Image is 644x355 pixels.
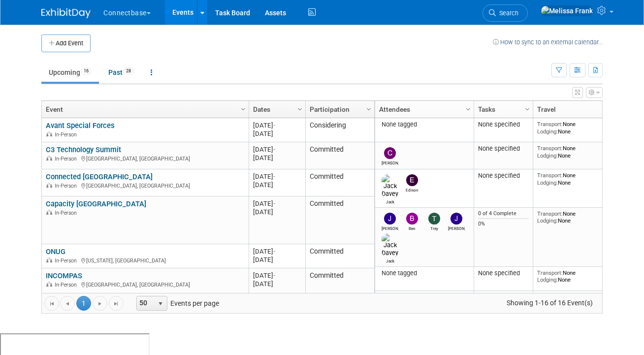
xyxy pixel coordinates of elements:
div: None specified [478,121,529,129]
span: Transport: [537,269,563,276]
div: John Giblin [382,225,399,231]
div: Jack Davey [382,257,399,263]
img: James Grant [451,213,462,225]
a: Go to the next page [93,296,107,311]
span: - [273,248,275,255]
span: - [273,122,275,129]
a: C3 Technology Summit [46,145,121,154]
td: Committed [305,142,374,169]
div: [DATE] [253,129,301,138]
div: None None [537,172,608,186]
a: ONUG [46,247,65,256]
a: Event [46,101,242,118]
img: Melissa Frank [541,5,593,16]
div: Trey Willis [426,225,443,231]
img: Trey Willis [428,213,440,225]
span: Showing 1-16 of 16 Event(s) [498,296,602,310]
a: Upcoming16 [41,63,99,82]
span: - [273,272,275,279]
div: None specified [478,145,529,153]
span: 28 [123,67,134,75]
a: Column Settings [238,101,249,116]
div: [DATE] [253,181,301,189]
td: Considering [305,118,374,142]
div: None None [537,269,608,284]
div: [DATE] [253,271,301,280]
img: In-Person Event [46,258,52,262]
div: [DATE] [253,247,301,256]
div: [DATE] [253,280,301,288]
span: - [273,146,275,153]
span: Lodging: [537,276,558,283]
img: Jack Davey [382,174,399,198]
a: How to sync to an external calendar... [493,38,603,46]
img: ExhibitDay [41,8,91,18]
img: In-Person Event [46,156,52,161]
div: None specified [478,269,529,277]
img: John Giblin [384,213,396,225]
a: Past28 [101,63,141,82]
div: [GEOGRAPHIC_DATA], [GEOGRAPHIC_DATA] [46,181,244,190]
a: Attendees [379,101,467,118]
span: Column Settings [239,105,247,113]
div: None specified [478,172,529,180]
div: None tagged [379,269,470,277]
a: Column Settings [295,101,306,116]
span: Transport: [537,210,563,217]
a: Dates [253,101,299,118]
img: Edison Smith-Stubbs [406,174,418,186]
img: In-Person Event [46,183,52,188]
div: [GEOGRAPHIC_DATA], [GEOGRAPHIC_DATA] [46,280,244,289]
span: Transport: [537,145,563,152]
div: [DATE] [253,121,301,129]
div: [DATE] [253,145,301,154]
span: - [273,200,275,207]
span: - [273,173,275,180]
td: Committed [305,268,374,337]
a: INCOMPAS [46,271,82,280]
a: Travel [537,101,605,118]
div: 0 of 4 Complete [478,210,529,217]
a: Search [483,4,528,22]
span: Go to the first page [48,300,56,308]
a: Column Settings [522,101,533,116]
span: Lodging: [537,152,558,159]
span: Events per page [124,296,229,311]
img: Ben Edmond [406,213,418,225]
div: [DATE] [253,256,301,264]
span: In-Person [55,183,80,189]
span: In-Person [55,131,80,138]
span: Column Settings [296,105,304,113]
a: Tasks [478,101,526,118]
div: [GEOGRAPHIC_DATA], [GEOGRAPHIC_DATA] [46,154,244,162]
div: 0% [478,221,529,227]
div: Jack Davey [382,198,399,204]
span: Column Settings [523,105,531,113]
div: [DATE] [253,208,301,216]
span: 50 [137,296,154,310]
a: Connected [GEOGRAPHIC_DATA] [46,172,153,181]
a: Capacity [GEOGRAPHIC_DATA] [46,199,146,208]
a: Avant Special Forces [46,121,115,130]
a: Column Settings [463,101,474,116]
span: Column Settings [365,105,373,113]
div: None None [537,145,608,159]
img: Jack Davey [382,233,399,257]
span: 16 [81,67,92,75]
span: Transport: [537,172,563,179]
span: Go to the next page [96,300,104,308]
span: In-Person [55,258,80,264]
span: Lodging: [537,179,558,186]
img: In-Person Event [46,210,52,215]
span: 1 [76,296,91,311]
img: Carmine Caporelli [384,147,396,159]
div: None None [537,121,608,135]
a: Go to the last page [109,296,124,311]
div: Edison Smith-Stubbs [404,186,421,193]
a: Column Settings [601,101,612,116]
img: In-Person Event [46,131,52,136]
span: Go to the previous page [64,300,71,308]
div: None tagged [379,121,470,129]
a: Participation [310,101,368,118]
span: Transport: [537,121,563,128]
